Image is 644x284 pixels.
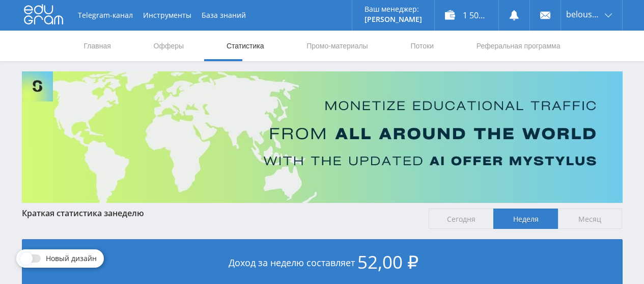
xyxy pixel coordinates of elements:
a: Промо-материалы [305,31,369,61]
span: Неделя [493,209,558,229]
span: Сегодня [429,209,493,229]
span: Месяц [558,209,623,229]
a: Офферы [153,31,185,61]
a: Главная [83,31,112,61]
div: Краткая статистика за [22,209,419,218]
span: belousova1964 [566,10,602,18]
span: 52,00 ₽ [357,250,418,274]
img: Banner [22,71,623,203]
span: неделю [113,208,144,219]
span: Новый дизайн [46,254,97,263]
p: Ваш менеджер: [365,5,422,13]
a: Статистика [226,31,265,61]
a: Потоки [409,31,435,61]
a: Реферальная программа [475,31,562,61]
p: [PERSON_NAME] [365,15,422,23]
